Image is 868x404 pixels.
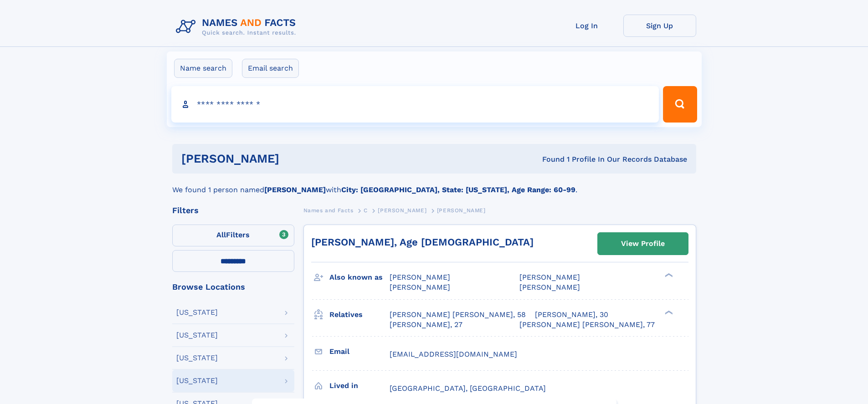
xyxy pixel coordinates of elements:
[176,309,218,316] div: [US_STATE]
[364,207,368,214] span: C
[550,15,623,37] a: Log In
[519,320,655,330] a: [PERSON_NAME] [PERSON_NAME], 77
[535,310,608,320] a: [PERSON_NAME], 30
[329,378,390,394] h3: Lived in
[176,332,218,339] div: [US_STATE]
[329,270,390,285] h3: Also known as
[242,59,299,78] label: Email search
[172,225,294,246] label: Filters
[378,205,426,216] a: [PERSON_NAME]
[390,384,546,393] span: [GEOGRAPHIC_DATA], [GEOGRAPHIC_DATA]
[172,15,303,39] img: Logo Names and Facts
[621,233,665,254] div: View Profile
[176,354,218,362] div: [US_STATE]
[341,185,575,194] b: City: [GEOGRAPHIC_DATA], State: [US_STATE], Age Range: 60-99
[181,153,411,164] h1: [PERSON_NAME]
[390,273,450,281] span: [PERSON_NAME]
[378,207,426,214] span: [PERSON_NAME]
[663,272,673,278] div: ❯
[390,310,526,320] a: [PERSON_NAME] [PERSON_NAME], 58
[172,283,294,291] div: Browse Locations
[174,59,232,78] label: Name search
[264,185,326,194] b: [PERSON_NAME]
[329,307,390,322] h3: Relatives
[623,15,696,37] a: Sign Up
[390,283,450,291] span: [PERSON_NAME]
[311,236,534,248] a: [PERSON_NAME], Age [DEMOGRAPHIC_DATA]
[437,207,486,214] span: [PERSON_NAME]
[519,283,580,291] span: [PERSON_NAME]
[176,377,218,384] div: [US_STATE]
[519,273,580,281] span: [PERSON_NAME]
[364,205,368,216] a: C
[411,154,687,164] div: Found 1 Profile In Our Records Database
[598,233,688,255] a: View Profile
[172,206,294,215] div: Filters
[303,205,354,216] a: Names and Facts
[172,174,696,195] div: We found 1 person named with .
[171,86,659,123] input: search input
[390,320,462,330] a: [PERSON_NAME], 27
[663,86,697,123] button: Search Button
[216,230,226,239] span: All
[329,344,390,359] h3: Email
[663,309,673,315] div: ❯
[390,350,517,358] span: [EMAIL_ADDRESS][DOMAIN_NAME]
